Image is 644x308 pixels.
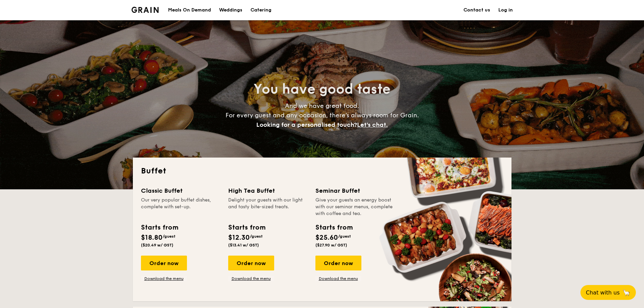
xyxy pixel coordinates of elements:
[315,243,347,247] span: ($27.90 w/ GST)
[315,234,338,242] span: $25.60
[228,234,250,242] span: $12.30
[132,7,159,13] img: Grain
[141,234,163,242] span: $18.80
[163,234,175,239] span: /guest
[141,256,187,270] div: Order now
[580,285,636,300] button: Chat with us🦙
[141,186,220,195] div: Classic Buffet
[250,234,263,239] span: /guest
[357,121,388,128] span: Let's chat.
[225,102,419,128] span: And we have great food. For every guest and any occasion, there’s always room for Grain.
[141,166,503,176] h2: Buffet
[228,186,307,195] div: High Tea Buffet
[254,81,390,97] span: You have good taste
[622,289,630,297] span: 🦙
[315,276,361,281] a: Download the menu
[338,234,351,239] span: /guest
[586,289,620,296] span: Chat with us
[228,276,274,281] a: Download the menu
[228,222,265,233] div: Starts from
[141,222,178,233] div: Starts from
[315,256,361,270] div: Order now
[315,197,395,217] div: Give your guests an energy boost with our seminar menus, complete with coffee and tea.
[228,243,259,247] span: ($13.41 w/ GST)
[315,222,352,233] div: Starts from
[141,276,187,281] a: Download the menu
[228,256,274,270] div: Order now
[256,121,357,128] span: Looking for a personalised touch?
[132,7,159,13] a: Logotype
[141,197,220,217] div: Our very popular buffet dishes, complete with set-up.
[228,197,307,217] div: Delight your guests with our light and tasty bite-sized treats.
[141,243,173,247] span: ($20.49 w/ GST)
[315,186,395,195] div: Seminar Buffet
